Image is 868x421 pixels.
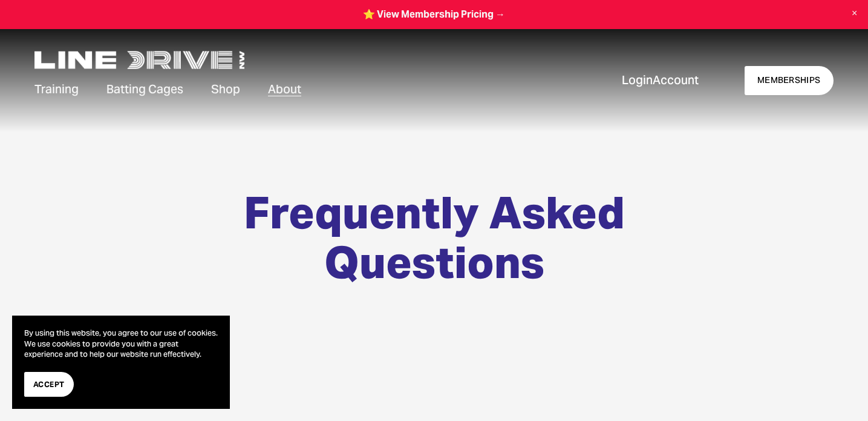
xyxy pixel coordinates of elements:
[268,81,301,98] span: About
[12,316,230,409] section: Cookie banner
[211,80,240,99] a: Shop
[24,328,218,360] p: By using this website, you agree to our use of cookies. We use cookies to provide you with a grea...
[34,80,79,99] a: folder dropdown
[34,51,244,69] img: LineDrive NorthWest
[24,372,74,397] button: Accept
[268,80,301,99] a: folder dropdown
[745,66,834,96] a: MEMBERSHIPS
[106,81,183,98] span: Batting Cages
[106,80,183,99] a: folder dropdown
[33,379,65,390] span: Accept
[34,81,79,98] span: Training
[135,188,733,287] h1: Frequently Asked Questions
